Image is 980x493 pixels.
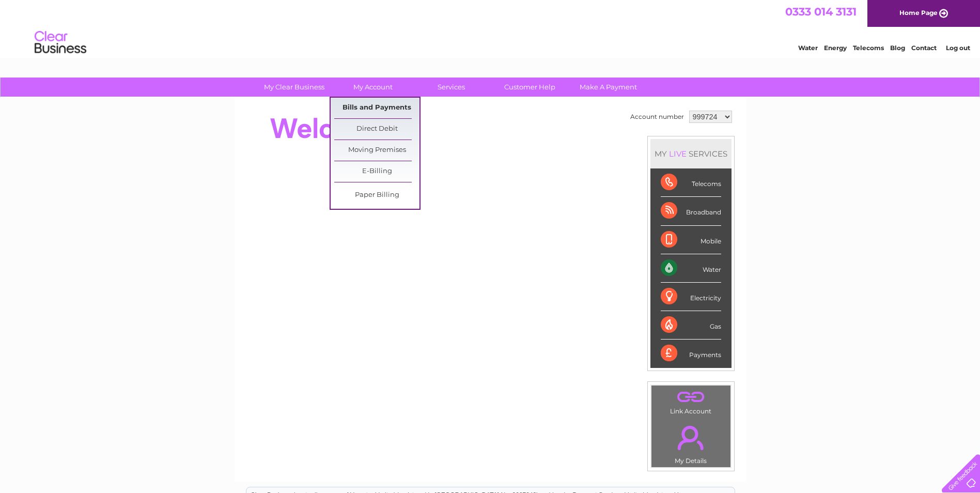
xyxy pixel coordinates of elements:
[661,283,721,311] div: Electricity
[566,78,651,97] a: Make A Payment
[911,44,937,52] a: Contact
[661,340,721,367] div: Payments
[651,385,731,418] td: Link Account
[661,254,721,283] div: Water
[661,226,721,254] div: Mobile
[785,5,857,18] a: 0333 014 3131
[334,119,419,140] a: Direct Debit
[667,149,689,159] div: LIVE
[824,44,847,52] a: Energy
[334,161,419,182] a: E-Billing
[661,197,721,225] div: Broadband
[487,78,572,97] a: Customer Help
[246,6,735,50] div: Clear Business is a trading name of Verastar Limited (registered in [GEOGRAPHIC_DATA] No. 3667643...
[330,78,415,97] a: My Account
[252,78,337,97] a: My Clear Business
[661,168,721,197] div: Telecoms
[798,44,818,52] a: Water
[651,417,731,468] td: My Details
[34,27,87,58] img: logo.png
[661,311,721,340] div: Gas
[334,98,419,118] a: Bills and Payments
[628,108,687,126] td: Account number
[334,185,419,206] a: Paper Billing
[654,420,728,456] a: .
[650,139,732,168] div: MY SERVICES
[334,140,419,161] a: Moving Premises
[890,44,905,52] a: Blog
[654,388,728,406] a: .
[409,78,494,97] a: Services
[946,44,970,52] a: Log out
[853,44,884,52] a: Telecoms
